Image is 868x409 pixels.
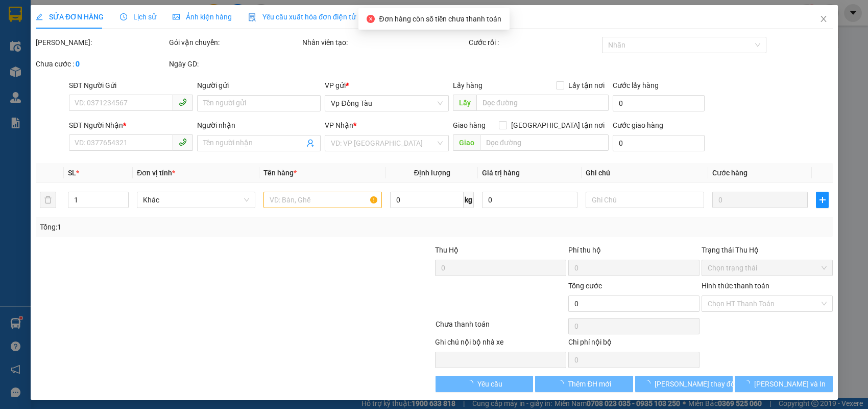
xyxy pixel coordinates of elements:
span: Tên hàng [263,169,297,177]
span: Giá trị hàng [482,169,520,177]
div: VP gửi [325,80,449,91]
div: Ghi chú nội bộ nhà xe [435,336,566,352]
button: [PERSON_NAME] và In [735,376,833,392]
span: close [819,15,828,23]
span: Giao hàng [453,121,486,129]
input: Cước giao hàng [613,135,705,151]
span: clock-circle [120,13,127,20]
span: SỬA ĐƠN HÀNG [36,13,104,21]
span: [PERSON_NAME] và In [754,378,826,390]
span: loading [466,380,477,387]
div: Người gửi [197,80,321,91]
span: user-add [306,139,315,147]
span: Yêu cầu [477,378,502,390]
div: [PERSON_NAME]: [36,37,167,48]
span: SL [67,169,76,177]
span: Ảnh kiện hàng [173,13,232,21]
label: Cước giao hàng [613,121,663,129]
span: Lịch sử [120,13,156,21]
span: edit [36,13,43,20]
div: Chi phí nội bộ [568,336,700,352]
input: Ghi Chú [586,192,704,208]
button: Close [809,5,838,34]
span: Vp Đồng Tàu [331,96,443,111]
label: Cước lấy hàng [613,81,659,89]
b: 0 [76,60,80,68]
input: Cước lấy hàng [613,95,705,111]
div: SĐT Người Gửi [69,80,193,91]
span: loading [643,380,654,387]
div: Trạng thái Thu Hộ [702,244,833,256]
span: Tổng cước [568,282,602,290]
input: VD: Bàn, Ghế [263,192,382,208]
img: logo [4,36,6,88]
div: Chưa thanh toán [434,319,567,336]
span: Định lượng [414,169,450,177]
div: Nhân viên tạo: [302,37,466,48]
strong: CÔNG TY TNHH DỊCH VỤ DU LỊCH THỜI ĐẠI [9,8,92,41]
span: Cước hàng [712,169,748,177]
span: kg [464,192,474,208]
button: delete [40,192,56,208]
span: Lấy hàng [453,81,483,89]
span: Thu Hộ [435,246,459,254]
span: [GEOGRAPHIC_DATA] tận nơi [507,120,609,131]
span: [PERSON_NAME] thay đổi [654,378,736,390]
span: Đơn hàng còn số tiền chưa thanh toán [379,15,501,23]
button: [PERSON_NAME] thay đổi [635,376,733,392]
span: phone [178,138,186,146]
span: picture [173,13,180,20]
span: close-circle [367,15,375,23]
input: 0 [712,192,808,208]
div: SĐT Người Nhận [69,120,193,131]
div: Gói vận chuyển: [168,37,300,48]
span: Thêm ĐH mới [568,378,611,390]
img: icon [248,13,256,21]
span: Khác [143,192,249,208]
span: Giao [453,134,480,151]
span: plus [816,196,828,204]
span: Yêu cầu xuất hóa đơn điện tử [248,13,356,21]
th: Ghi chú [582,163,708,183]
span: Lấy [453,95,476,111]
button: Yêu cầu [435,376,533,392]
span: loading [743,380,754,387]
span: DT1409250376 [96,69,157,79]
div: Phí thu hộ [568,244,700,260]
button: Thêm ĐH mới [535,376,633,392]
div: Cước rồi : [468,37,599,48]
div: Người nhận [197,120,321,131]
div: Ngày GD: [168,58,300,70]
span: phone [178,98,186,106]
button: plus [816,192,829,208]
span: VP Nhận [325,121,353,129]
span: Chọn trạng thái [708,260,827,276]
div: Chưa cước : [36,58,167,70]
label: Hình thức thanh toán [702,282,769,290]
span: Lấy tận nơi [564,80,609,91]
input: Dọc đường [476,95,609,111]
div: Tổng: 1 [40,221,335,233]
span: Đơn vị tính [137,169,175,177]
input: Dọc đường [480,134,609,151]
span: loading [557,380,568,387]
span: Chuyển phát nhanh: [GEOGRAPHIC_DATA] - [GEOGRAPHIC_DATA] [7,44,95,80]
